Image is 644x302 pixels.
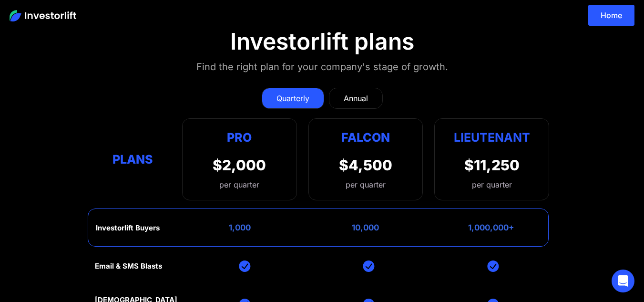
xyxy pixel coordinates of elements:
[341,128,390,147] div: Falcon
[230,28,414,55] div: Investorlift plans
[468,223,514,232] div: 1,000,000+
[213,156,266,174] div: $2,000
[276,93,309,104] div: Quarterly
[344,93,368,104] div: Annual
[96,224,160,232] div: Investorlift Buyers
[346,179,386,190] div: per quarter
[454,130,530,145] strong: Lieutenant
[95,262,162,271] div: Email & SMS Blasts
[339,156,392,174] div: $4,500
[464,156,520,174] div: $11,250
[588,5,634,26] a: Home
[352,223,379,232] div: 10,000
[95,150,171,168] div: Plans
[213,179,266,190] div: per quarter
[196,59,448,74] div: Find the right plan for your company's stage of growth.
[229,223,251,232] div: 1,000
[472,179,512,190] div: per quarter
[612,270,634,292] div: Open Intercom Messenger
[213,128,266,147] div: Pro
